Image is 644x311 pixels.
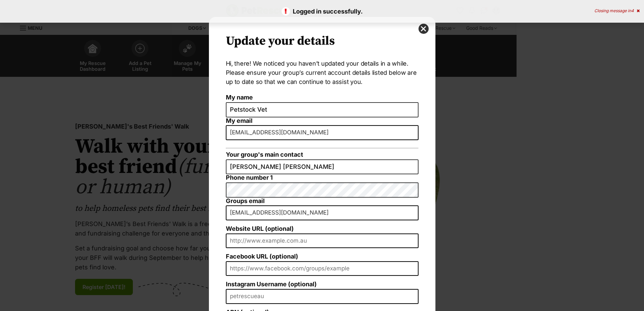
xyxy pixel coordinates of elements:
h2: Update your details [226,34,419,49]
label: Your group's main contact [226,151,419,158]
label: Phone number 1 [226,174,419,181]
input: Your full name [226,102,419,117]
input: http://www.example.com.au [226,234,419,248]
input: https://www.facebook.com/groups/example [226,261,419,276]
label: Website URL (optional) [226,225,419,232]
label: Instagram Username (optional) [226,281,419,288]
p: Hi, there! We noticed you haven’t updated your details in a while. Please ensure your group’s cur... [226,59,419,86]
button: close [419,24,429,34]
label: My email [226,117,419,125]
label: My name [226,94,419,101]
label: Facebook URL (optional) [226,253,419,260]
input: petrescueau [226,289,419,304]
label: Groups email [226,198,419,205]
